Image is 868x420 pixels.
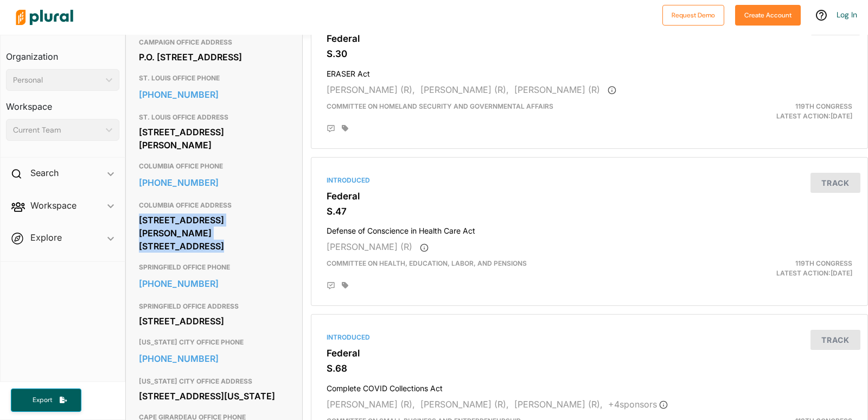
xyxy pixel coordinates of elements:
div: Current Team [13,124,101,136]
h3: Federal [327,33,852,44]
div: Latest Action: [DATE] [680,102,860,121]
h3: Workspace [6,91,119,115]
div: Introduced [327,333,852,342]
h3: Federal [327,348,852,359]
a: [PHONE_NUMBER] [139,86,289,103]
span: [PERSON_NAME] (R), [420,399,509,410]
span: Committee on Health, Education, Labor, and Pensions [327,259,527,267]
a: Log In [837,10,857,20]
h3: S.30 [327,48,852,59]
span: + 4 sponsor s [608,399,668,410]
span: Export [25,396,60,405]
button: Export [11,388,81,412]
h2: Search [30,167,59,179]
div: [STREET_ADDRESS][US_STATE] [139,388,289,404]
h4: ERASER Act [327,64,852,79]
span: [PERSON_NAME] (R) [327,241,412,252]
a: [PHONE_NUMBER] [139,174,289,191]
h3: Organization [6,41,119,65]
span: 119th Congress [795,102,852,110]
div: P.O. [STREET_ADDRESS] [139,49,289,65]
span: [PERSON_NAME] (R), [420,84,509,95]
div: Latest Action: [DATE] [680,259,860,278]
span: [PERSON_NAME] (R), [327,399,415,410]
h4: Complete COVID Collections Act [327,379,852,393]
div: Add tags [342,281,348,289]
h3: S.47 [327,206,852,217]
div: [STREET_ADDRESS][PERSON_NAME] [STREET_ADDRESS] [139,212,289,254]
button: Request Demo [662,5,724,26]
button: Create Account [735,5,801,26]
span: [PERSON_NAME] (R), [327,84,415,95]
h4: Defense of Conscience in Health Care Act [327,221,852,236]
div: Introduced [327,175,852,185]
h3: ST. LOUIS OFFICE ADDRESS [139,111,289,124]
h3: S.68 [327,363,852,374]
button: Track [810,330,860,350]
button: Track [810,173,860,193]
h3: CAMPAIGN OFFICE ADDRESS [139,36,289,49]
div: Add Position Statement [327,281,335,290]
h3: [US_STATE] CITY OFFICE PHONE [139,336,289,349]
span: [PERSON_NAME] (R) [514,84,600,95]
div: Add Position Statement [327,124,335,133]
span: Committee on Homeland Security and Governmental Affairs [327,102,553,110]
div: [STREET_ADDRESS][PERSON_NAME] [139,124,289,153]
h3: ST. LOUIS OFFICE PHONE [139,72,289,85]
div: Personal [13,74,101,86]
a: [PHONE_NUMBER] [139,350,289,367]
div: [STREET_ADDRESS] [139,313,289,329]
a: [PHONE_NUMBER] [139,275,289,292]
h3: SPRINGFIELD OFFICE ADDRESS [139,300,289,313]
span: 119th Congress [795,259,852,267]
a: Create Account [735,9,801,20]
div: Add tags [342,124,348,132]
h3: Federal [327,191,852,202]
h3: COLUMBIA OFFICE PHONE [139,160,289,173]
h3: SPRINGFIELD OFFICE PHONE [139,261,289,274]
span: [PERSON_NAME] (R), [514,399,603,410]
h3: COLUMBIA OFFICE ADDRESS [139,199,289,212]
a: Request Demo [662,9,724,20]
h3: [US_STATE] CITY OFFICE ADDRESS [139,375,289,388]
